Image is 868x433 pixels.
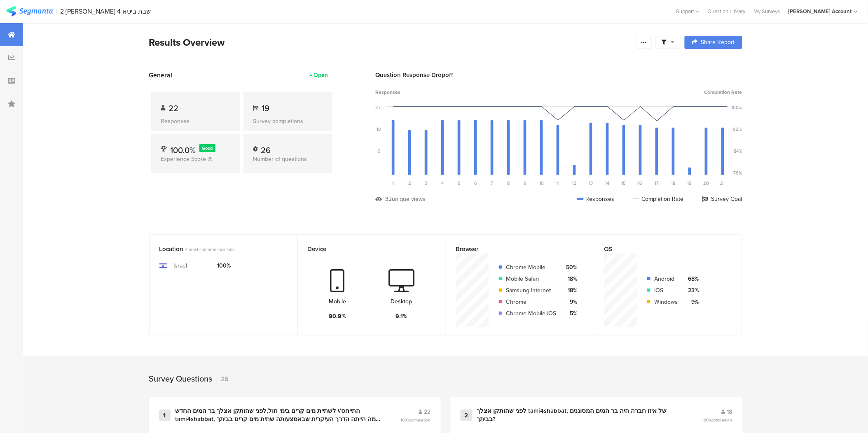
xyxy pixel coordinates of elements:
div: Location [159,244,274,254]
div: 9% [563,298,578,306]
span: 18 [727,407,732,416]
span: 16 [638,180,643,186]
div: OS [604,244,718,254]
span: 100% [702,417,732,423]
div: Israel [173,261,187,270]
div: Samsung Internet [506,286,557,295]
div: 84% [734,148,742,154]
span: completion [410,417,431,423]
div: 100% [732,104,742,111]
div: Question Response Dropoff [376,70,742,79]
span: 2 [408,180,411,186]
div: Windows [655,298,678,306]
div: 1 [159,410,171,421]
a: My Surveys [750,7,784,15]
div: Mobile Safari [506,275,557,283]
span: completion [712,417,732,423]
div: 68% [685,275,699,283]
div: 27 [376,104,381,111]
span: 19 [688,180,692,186]
div: 26 [217,374,229,384]
span: 21 [721,180,725,186]
div: 32 [386,195,392,203]
span: 100% [401,417,431,423]
a: Question Library [704,7,750,15]
div: | [56,7,57,16]
div: 18 [377,126,381,133]
div: Chrome Mobile [506,263,557,272]
span: 4 [442,180,444,186]
span: 1 [393,180,394,186]
span: 14 [606,180,610,186]
div: Chrome [506,298,557,306]
span: 13 [589,180,593,186]
div: לפני שהותקן אצלך tami4shabbat, של איזו חברה היה בר המים המסוננים בביתך? [477,407,682,423]
span: 22 [169,102,179,114]
span: 8 [508,180,510,186]
span: General [149,70,173,80]
img: segmanta logo [6,6,53,16]
div: 2 [PERSON_NAME] 4 שבת ביטא [61,7,151,15]
div: Responses [577,195,615,203]
span: 11 [557,180,560,186]
span: Good [202,145,213,151]
span: 17 [655,180,659,186]
span: Completion Rate [704,88,742,96]
div: התייחס/י לשתיית מים קרים בימי חול,לפני שהותקן אצלך בר המים החדש tami4shabbat, מה הייתה הדרך העיקר... [175,407,381,423]
div: 50% [563,263,578,272]
span: 22 [424,407,431,416]
span: 19 [262,102,270,114]
span: Share Report [701,40,735,45]
div: Browser [456,244,571,254]
div: 9% [685,298,699,306]
div: Android [655,275,678,283]
div: Support [676,5,700,18]
span: Number of questions [253,155,307,163]
div: 2 [461,410,472,421]
div: 18% [563,275,578,283]
span: 10 [539,180,544,186]
span: 9 [524,180,526,186]
div: 100% [217,261,231,270]
span: 6 [474,180,477,186]
div: 92% [733,126,742,133]
div: Open [314,71,328,79]
span: 3 [425,180,428,186]
span: Experience Score [161,155,206,163]
div: Survey Goal [702,195,742,203]
div: unique views [392,195,426,203]
div: Completion Rate [633,195,684,203]
div: Results Overview [149,35,633,50]
span: 4 most common locations [185,246,235,253]
div: Survey completions [253,117,323,126]
div: Responses [161,117,230,126]
div: 5% [563,309,578,318]
div: 23% [685,286,699,295]
span: 5 [458,180,461,186]
div: Device [308,244,422,254]
div: 18% [563,286,578,295]
div: Survey Questions [149,372,213,385]
span: 18 [671,180,676,186]
div: 76% [734,170,742,176]
div: 90.9% [329,312,346,321]
span: 12 [572,180,577,186]
div: Mobile [329,297,346,306]
div: 9 [378,148,381,154]
div: 9.1% [395,312,407,321]
span: Responses [376,88,401,96]
span: 15 [622,180,626,186]
div: Desktop [391,297,412,306]
div: 26 [261,144,271,152]
div: [PERSON_NAME] Account [788,7,852,15]
div: Chrome Mobile iOS [506,309,557,318]
div: iOS [655,286,678,295]
span: 20 [704,180,709,186]
span: 7 [491,180,494,186]
span: 100.0% [171,144,196,156]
